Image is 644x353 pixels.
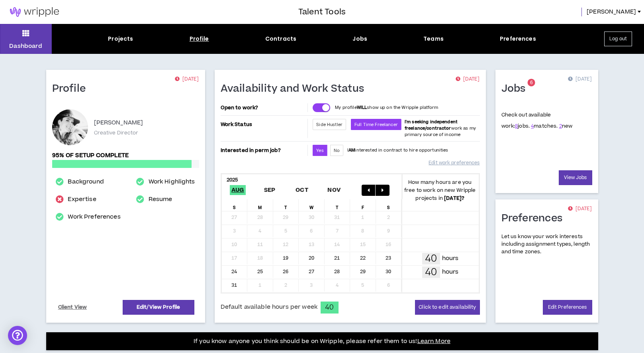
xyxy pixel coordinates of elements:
[68,212,120,222] a: Work Preferences
[326,185,342,195] span: Nov
[528,79,535,87] sup: 6
[442,268,459,276] p: hours
[175,75,199,83] p: [DATE]
[500,35,536,43] div: Preferences
[357,105,367,110] strong: WILL
[316,122,343,128] span: Side Hustler
[444,195,464,202] b: [DATE] ?
[559,122,573,130] span: new
[221,145,306,156] p: Interested in perm job?
[348,147,355,153] strong: AM
[230,185,246,195] span: Aug
[149,195,172,204] a: Resume
[294,185,310,195] span: Oct
[325,199,350,211] div: T
[559,170,592,185] a: View Jobs
[247,199,273,211] div: M
[108,35,133,43] div: Projects
[530,79,533,86] span: 6
[149,177,195,187] a: Work Highlights
[376,199,402,211] div: S
[8,326,27,345] div: Open Intercom Messenger
[604,32,632,46] button: Log out
[347,147,448,154] p: I interested in contract to hire opportunities
[568,75,592,83] p: [DATE]
[94,118,143,128] p: [PERSON_NAME]
[501,111,573,130] p: Check out available work:
[94,129,139,136] p: Creative Director
[442,254,459,263] p: hours
[501,83,532,95] h1: Jobs
[401,178,479,202] p: How many hours are you free to work on new Wripple projects in
[515,122,518,130] a: 8
[52,109,88,145] div: Kristin E.
[501,233,592,256] p: Let us know your work interests including assignment types, length and time zones.
[221,105,306,111] p: Open to work?
[587,8,636,16] span: [PERSON_NAME]
[68,195,96,204] a: Expertise
[417,337,450,345] a: Learn More
[543,300,592,315] a: Edit Preferences
[52,83,92,95] h1: Profile
[273,199,299,211] div: T
[299,199,325,211] div: W
[405,119,476,138] span: work as my primary source of income
[559,122,562,130] a: 2
[68,177,104,187] a: Background
[515,122,530,130] span: jobs.
[222,199,248,211] div: S
[501,212,569,225] h1: Preferences
[52,151,199,160] p: 95% of setup complete
[531,122,558,130] span: matches.
[227,176,238,183] b: 2025
[316,148,323,154] span: Yes
[423,35,444,43] div: Teams
[265,35,296,43] div: Contracts
[221,119,306,130] p: Work Status
[429,156,480,170] a: Edit work preferences
[405,119,458,131] b: I'm seeking independent freelance/contractor
[335,105,438,111] p: My profile show up on the Wripple platform
[123,300,194,315] a: Edit/View Profile
[456,75,480,83] p: [DATE]
[568,205,592,213] p: [DATE]
[221,303,317,312] span: Default available hours per week
[262,185,277,195] span: Sep
[334,148,340,154] span: No
[194,337,450,346] p: If you know anyone you think should be on Wripple, please refer them to us!
[190,35,209,43] div: Profile
[57,300,88,314] a: Client View
[415,300,480,315] button: Click to edit availability
[352,35,367,43] div: Jobs
[298,6,346,18] h3: Talent Tools
[350,199,376,211] div: F
[531,122,534,130] a: 4
[221,83,370,95] h1: Availability and Work Status
[9,42,42,50] p: Dashboard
